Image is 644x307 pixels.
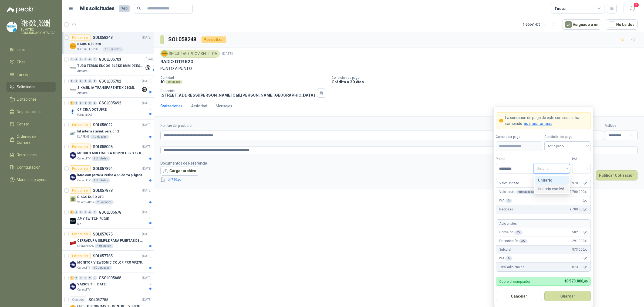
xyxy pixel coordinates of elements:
[523,20,558,29] div: 1 - 50 de 1476
[80,5,114,12] h1: Mis solicitudes
[83,57,87,61] div: 0
[77,129,119,134] p: kit antena starlink version 2
[6,131,56,148] a: Órdenes de Compra
[99,276,121,280] p: GSOL005668
[93,167,113,170] p: SOL057894
[21,28,56,35] p: SUMITEC COMUNICACIONES SAS
[93,79,97,83] div: 0
[70,100,153,117] a: 1 0 0 0 0 0 GSOL005692[DATE] Company LogoOFICINA OCTUBREPerugia SAS
[628,4,638,13] button: 2
[77,135,89,139] p: KLARENS
[499,189,538,195] p: Valor bruto
[77,195,104,200] p: DISCO DURO 2TB
[74,210,78,214] div: 0
[79,79,83,83] div: 0
[332,80,642,84] p: Crédito a 30 días
[6,150,56,160] a: Remisiones
[191,103,207,109] div: Actividad
[499,247,511,252] p: Subtotal
[582,256,587,261] span: 0
[160,103,183,109] div: Cotizaciones
[77,266,90,270] p: Caracol TV
[17,164,41,170] span: Configuración
[6,162,56,172] a: Configuración
[93,232,113,236] p: SOL057875
[160,76,327,80] p: Cantidad
[17,121,29,127] span: Cotizar
[70,231,91,237] div: Por cotizar
[6,69,56,80] a: Tareas
[596,170,638,180] button: Publicar Cotización
[77,200,94,204] p: Valores Atlas
[70,65,76,71] img: Company Logo
[83,210,87,214] div: 0
[142,188,151,193] p: [DATE]
[99,57,121,61] p: GSOL005703
[70,209,153,226] a: 2 0 0 0 0 0 GSOL005678[DATE] Company LogoAP Y SWITCH RUGIEKia
[538,186,566,192] div: Unitario con IVA
[160,160,207,166] p: Documentos de Referencia
[496,134,542,139] label: Comprador paga
[524,121,552,126] span: no mostrar mas
[584,231,587,234] span: ,00
[62,141,154,163] a: Por cotizarSOL058008[DATE] Company LogoMODULO MULTIMEDIA GOPRO HERO 12 BLACKCaracol TV2 Unidades
[6,107,56,117] a: Negociaciones
[17,152,37,158] span: Remisiones
[70,240,76,246] img: Company Logo
[583,280,587,283] span: ,00
[70,210,74,214] div: 2
[70,56,156,73] a: 0 0 0 0 0 0 GSOL005703[DATE] Company LogoTUBO TERMO ENCOGIBLE DE 8MM DE ESPESOR X 5CMSAlmatec
[572,181,587,186] span: 970.000
[70,152,76,159] img: Company Logo
[70,253,91,259] div: Por cotizar
[70,43,76,49] img: Company Logo
[70,57,74,61] div: 0
[62,163,154,185] a: Por cotizarSOL057894[DATE] Company LogoiMac con pantalla Retina 4,5K de 24 pulgadas M4Caracol TV1...
[70,108,76,115] img: Company Logo
[70,283,76,290] img: Company Logo
[160,59,193,64] p: RADIO DTR 620
[83,79,87,83] div: 0
[99,79,121,83] p: GSOL005702
[6,6,34,13] img: Logo peakr
[633,2,639,8] span: 2
[499,230,522,235] p: Comisión
[554,6,566,12] div: Todas
[70,275,153,292] a: 1 0 0 0 0 0 GSOL005668[DATE] Company LogoVARIOS TI - [DATE]Caracol TV
[70,130,76,137] img: Company Logo
[6,175,56,185] a: Manuales y ayuda
[70,87,76,93] img: Company Logo
[70,34,91,41] div: Por cotizar
[77,260,144,265] p: MONITOR VIEWSONIC COLOR PRO VP2786-4K
[62,185,154,207] a: Por cotizarSOL057878[DATE] DISCO DURO 2TBValores Atlas2 Unidades
[142,101,151,106] p: [DATE]
[70,296,86,303] div: Cerrado
[95,244,113,248] div: 4 Unidades
[62,32,154,54] a: Por cotizarSOL058248[DATE] Company LogoRADIO DTR 620SEGURIDAD PROVISER LTDA10 Unidades
[499,119,503,122] span: exclamation-circle
[142,254,151,259] p: [DATE]
[562,19,601,30] button: Asignado a mi
[70,174,76,180] img: Company Logo
[535,176,569,185] div: Unitario
[99,101,121,105] p: GSOL005692
[146,57,155,62] p: [DATE]
[137,6,141,10] span: search
[160,89,315,93] p: Dirección
[584,190,587,193] span: ,00
[70,144,91,150] div: Por cotizar
[95,200,114,204] div: 2 Unidades
[6,94,56,104] a: Licitaciones
[6,45,56,55] a: Inicio
[88,79,92,83] div: 0
[88,276,92,280] div: 0
[70,276,74,280] div: 1
[70,218,76,224] img: Company Logo
[17,134,50,145] span: Órdenes de Compra
[93,254,113,258] p: SOL057785
[499,265,524,270] p: Total adicionales
[77,238,144,243] p: CERRADURA SIMPLE PARA PUERTAS DE VIDRIO
[519,239,527,243] div: 3 %
[70,187,91,194] div: Por cotizar
[77,244,94,248] p: Lafayette SAS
